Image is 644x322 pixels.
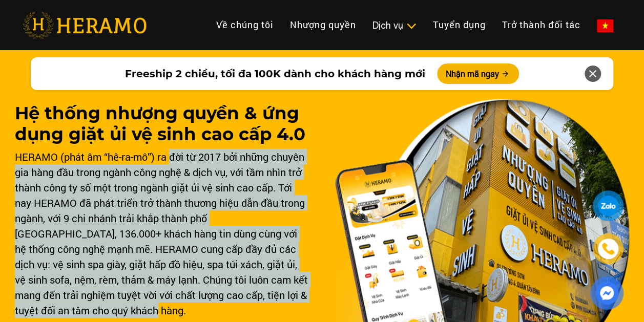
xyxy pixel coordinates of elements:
a: Tuyển dụng [425,14,494,36]
button: Nhận mã ngay [437,63,519,84]
a: Về chúng tôi [208,14,282,36]
img: subToggleIcon [406,21,417,31]
div: Dịch vụ [372,18,417,32]
img: heramo-logo.png [23,12,147,38]
a: Trở thành đối tác [494,14,589,36]
h1: Hệ thống nhượng quyền & ứng dụng giặt ủi vệ sinh cao cấp 4.0 [15,103,310,145]
span: Freeship 2 chiều, tối đa 100K dành cho khách hàng mới [124,66,425,81]
a: phone-icon [594,234,623,264]
div: HERAMO (phát âm “hê-ra-mô”) ra đời từ 2017 bởi những chuyên gia hàng đầu trong ngành công nghệ & ... [15,149,310,318]
img: phone-icon [602,243,614,255]
img: vn-flag.png [597,19,613,32]
a: Nhượng quyền [282,14,364,36]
